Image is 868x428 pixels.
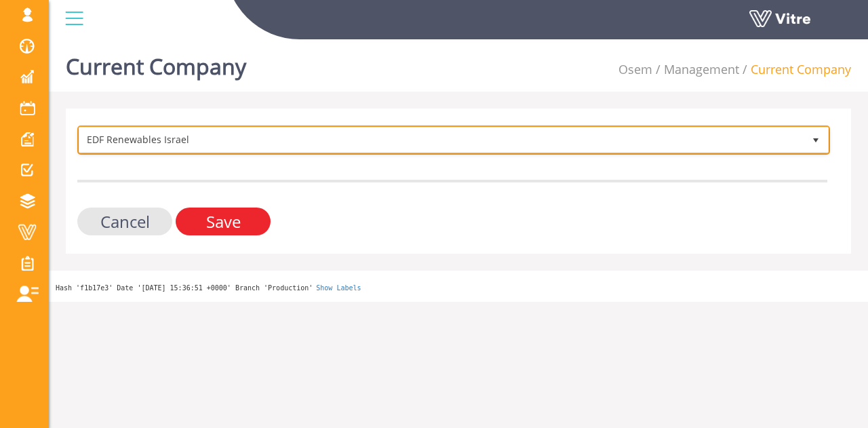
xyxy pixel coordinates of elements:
a: Show Labels [316,284,361,292]
a: Osem [618,61,652,77]
li: Management [652,61,739,79]
li: Current Company [739,61,851,79]
span: Hash 'f1b17e3' Date '[DATE] 15:36:51 +0000' Branch 'Production' [56,284,313,292]
h1: Current Company [66,34,246,92]
span: EDF Renewables Israel [79,128,804,152]
input: Cancel [77,208,172,235]
input: Save [176,208,271,235]
span: select [804,128,828,152]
